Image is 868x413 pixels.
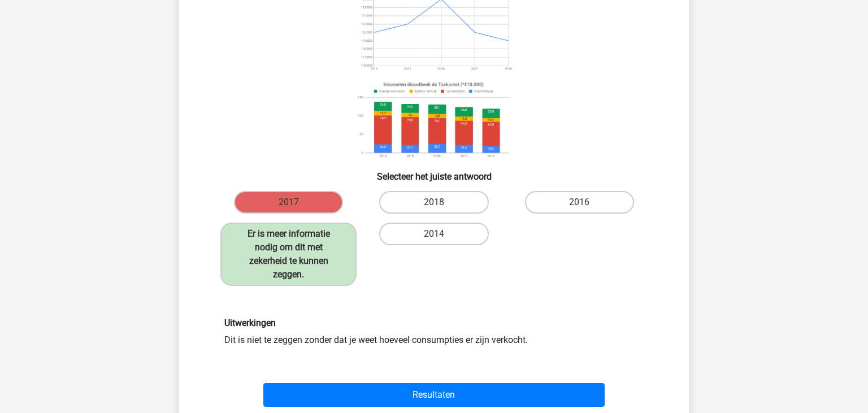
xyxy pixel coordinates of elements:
[197,162,671,182] h6: Selecteer het juiste antwoord
[224,318,644,328] h6: Uitwerkingen
[216,318,652,346] div: Dit is niet te zeggen zonder dat je weet hoeveel consumpties er zijn verkocht.
[234,191,343,214] label: 2017
[379,191,488,214] label: 2018
[379,223,488,245] label: 2014
[220,223,357,286] label: Er is meer informatie nodig om dit met zekerheid te kunnen zeggen.
[263,383,605,407] button: Resultaten
[525,191,634,214] label: 2016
